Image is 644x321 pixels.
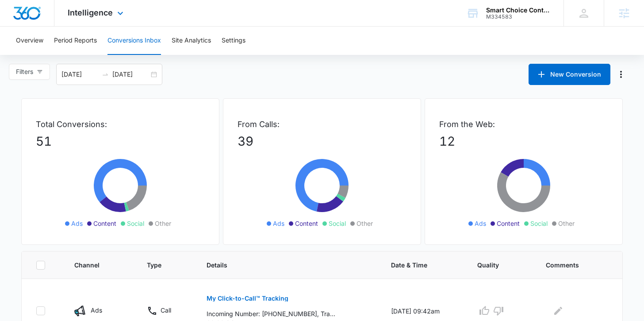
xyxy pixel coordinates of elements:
div: account id [486,14,551,20]
span: Other [155,219,171,228]
button: Filters [9,64,50,80]
button: Edit Comments [551,304,565,318]
button: Site Analytics [172,27,211,55]
span: Type [147,260,172,270]
button: Period Reports [54,27,97,55]
p: Call [161,306,171,315]
span: Intelligence [68,8,113,17]
p: Total Conversions: [36,118,205,130]
span: Social [530,219,548,228]
span: Other [558,219,575,228]
button: Manage Numbers [614,67,628,81]
p: 12 [439,132,608,151]
p: From Calls: [238,118,406,130]
span: to [102,71,109,78]
p: Incoming Number: [PHONE_NUMBER], Tracking Number: [PHONE_NUMBER], Ring To: [PHONE_NUMBER], Caller... [207,309,335,318]
span: Ads [71,219,83,228]
p: 51 [36,132,205,151]
span: Social [127,219,144,228]
p: 39 [238,132,406,151]
span: Other [356,219,373,228]
button: Overview [16,27,43,55]
span: Quality [477,260,512,270]
span: Channel [74,260,113,270]
button: New Conversion [529,64,610,85]
span: Ads [475,219,486,228]
span: Content [93,219,116,228]
p: Ads [91,306,102,315]
span: Social [329,219,346,228]
span: Details [207,260,357,270]
span: Ads [273,219,284,228]
button: Conversions Inbox [107,27,161,55]
span: Filters [16,67,33,77]
p: From the Web: [439,118,608,130]
span: Comments [546,260,595,270]
span: Date & Time [391,260,443,270]
span: Content [497,219,520,228]
input: End date [112,70,149,79]
div: account name [486,7,551,14]
span: Content [295,219,318,228]
button: Settings [222,27,245,55]
span: swap-right [102,71,109,78]
p: My Click-to-Call™ Tracking [207,295,288,302]
button: My Click-to-Call™ Tracking [207,288,288,309]
input: Start date [61,70,98,79]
